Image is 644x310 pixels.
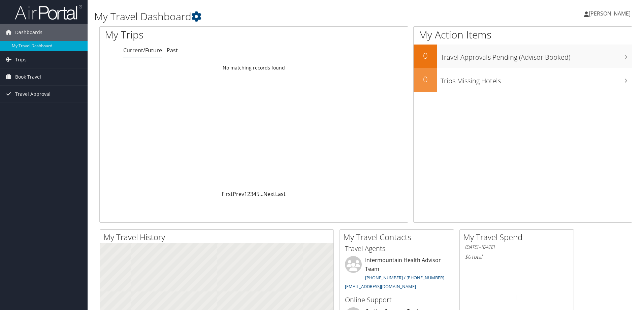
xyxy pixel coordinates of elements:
[275,190,286,198] a: Last
[259,190,263,198] span: …
[463,231,574,243] h2: My Travel Spend
[589,10,631,17] span: [PERSON_NAME]
[465,253,569,260] h6: Total
[414,28,632,42] h1: My Action Items
[15,24,42,41] span: Dashboards
[15,51,27,68] span: Trips
[345,283,416,289] a: [EMAIL_ADDRESS][DOMAIN_NAME]
[247,190,250,198] a: 2
[15,68,41,85] span: Book Travel
[253,190,256,198] a: 4
[94,9,456,24] h1: My Travel Dashboard
[441,73,632,86] h3: Trips Missing Hotels
[103,231,333,243] h2: My Travel History
[263,190,275,198] a: Next
[465,253,471,260] span: $0
[465,244,569,250] h6: [DATE] - [DATE]
[123,47,162,54] a: Current/Future
[365,275,444,281] a: [PHONE_NUMBER] / [PHONE_NUMBER]
[584,3,637,24] a: [PERSON_NAME]
[414,68,632,92] a: 0Trips Missing Hotels
[441,49,632,62] h3: Travel Approvals Pending (Advisor Booked)
[343,231,454,243] h2: My Travel Contacts
[167,47,178,54] a: Past
[256,190,259,198] a: 5
[105,28,275,42] h1: My Trips
[414,74,437,85] h2: 0
[222,190,233,198] a: First
[250,190,253,198] a: 3
[414,45,632,68] a: 0Travel Approvals Pending (Advisor Booked)
[244,190,247,198] a: 1
[342,256,452,292] li: Intermountain Health Advisor Team
[414,50,437,61] h2: 0
[100,62,408,74] td: No matching records found
[15,4,82,20] img: airportal-logo.png
[15,86,51,103] span: Travel Approval
[345,295,449,305] h3: Online Support
[345,244,449,253] h3: Travel Agents
[233,190,244,198] a: Prev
